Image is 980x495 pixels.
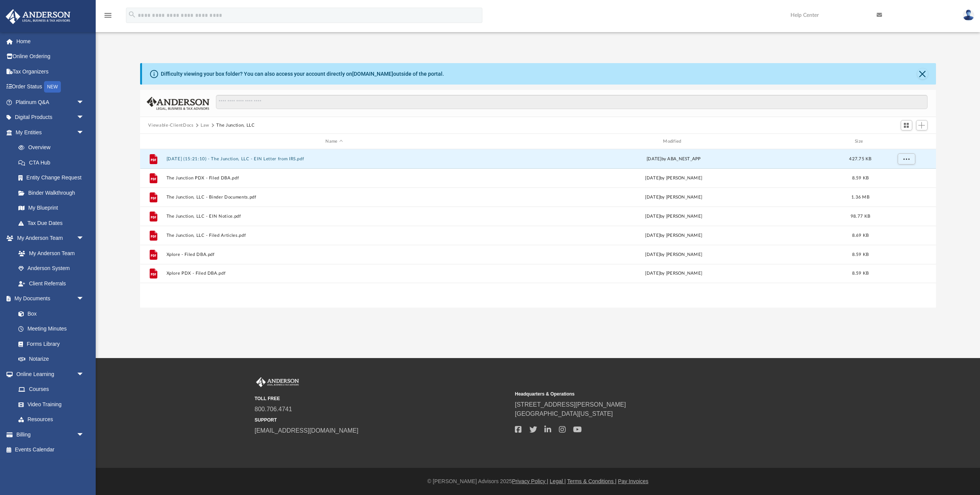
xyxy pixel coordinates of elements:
a: Binder Walkthrough [11,185,96,200]
small: TOLL FREE [255,395,510,402]
button: Switch to Grid View [901,120,912,131]
input: Search files and folders [216,95,927,109]
a: Online Ordering [5,49,96,64]
a: [GEOGRAPHIC_DATA][US_STATE] [515,410,613,417]
a: Video Training [11,397,88,412]
a: My Entitiesarrow_drop_down [5,125,96,140]
span: arrow_drop_down [77,231,92,246]
a: [EMAIL_ADDRESS][DOMAIN_NAME] [255,427,358,434]
span: 8.59 KB [852,176,869,180]
a: Tax Organizers [5,64,96,79]
div: [DATE] by [PERSON_NAME] [506,270,842,277]
a: Privacy Policy | [512,478,549,484]
button: The Junction PDX - Filed DBA.pdf [166,176,502,181]
span: arrow_drop_down [77,366,92,382]
span: arrow_drop_down [77,427,92,443]
a: Entity Change Request [11,170,96,186]
a: Order StatusNEW [5,79,96,95]
a: Billingarrow_drop_down [5,427,96,442]
div: [DATE] by [PERSON_NAME] [506,251,842,258]
img: User Pic [963,10,974,21]
a: Legal | [550,478,566,484]
i: menu [103,11,113,20]
a: My Anderson Teamarrow_drop_down [5,231,92,246]
span: arrow_drop_down [77,125,92,140]
div: id [143,138,162,145]
span: arrow_drop_down [77,110,92,125]
button: The Junction, LLC [216,122,255,129]
a: Pay Invoices [618,478,648,484]
button: Law [201,122,209,129]
button: Xplore - Filed DBA.pdf [166,252,502,257]
span: 427.75 KB [849,157,871,161]
a: Courses [11,382,92,397]
img: Anderson Advisors Platinum Portal [3,9,73,24]
a: Terms & Conditions | [567,478,617,484]
button: Add [916,120,928,131]
button: Viewable-ClientDocs [148,122,193,129]
a: [STREET_ADDRESS][PERSON_NAME] [515,401,626,408]
div: grid [140,149,936,308]
span: arrow_drop_down [77,94,92,110]
span: 8.59 KB [852,252,869,257]
a: CTA Hub [11,155,96,170]
a: Digital Productsarrow_drop_down [5,110,96,125]
a: Notarize [11,352,92,367]
span: 1.36 MB [851,195,869,199]
a: Home [5,34,96,49]
a: Tax Due Dates [11,215,96,231]
button: The Junction, LLC - Binder Documents.pdf [166,195,502,200]
button: The Junction, LLC - EIN Notice.pdf [166,214,502,219]
a: Anderson System [11,261,92,276]
img: Anderson Advisors Platinum Portal [255,377,301,387]
a: Platinum Q&Aarrow_drop_down [5,94,96,110]
div: [DATE] by [PERSON_NAME] [506,213,842,220]
a: My Anderson Team [11,246,88,261]
div: Size [845,138,875,145]
a: My Blueprint [11,200,92,216]
button: Close [917,68,928,79]
span: 98.77 KB [850,214,870,218]
div: Modified [505,138,841,145]
div: Difficulty viewing your box folder? You can also access your account directly on outside of the p... [161,70,444,78]
a: Online Learningarrow_drop_down [5,366,92,382]
small: Headquarters & Operations [515,391,770,397]
a: Box [11,306,88,321]
a: Overview [11,140,96,155]
a: Meeting Minutes [11,321,92,337]
div: [DATE] by [PERSON_NAME] [506,194,842,201]
a: menu [103,15,113,20]
div: © [PERSON_NAME] Advisors 2025 [96,477,980,485]
a: My Documentsarrow_drop_down [5,291,92,306]
div: Name [166,138,502,145]
a: Resources [11,412,92,427]
i: search [128,10,136,19]
div: [DATE] by [PERSON_NAME] [506,232,842,239]
span: arrow_drop_down [77,291,92,307]
a: [DOMAIN_NAME] [352,71,393,77]
span: 8.69 KB [852,233,869,238]
a: Events Calendar [5,442,96,458]
div: id [879,138,933,145]
a: Forms Library [11,336,88,352]
span: 8.59 KB [852,271,869,275]
small: SUPPORT [255,417,510,423]
a: 800.706.4741 [255,406,292,412]
a: Client Referrals [11,276,92,291]
div: NEW [44,81,61,93]
div: [DATE] by [PERSON_NAME] [506,175,842,182]
button: More options [897,153,915,165]
div: [DATE] by ABA_NEST_APP [506,156,842,163]
button: The Junction, LLC - Filed Articles.pdf [166,233,502,238]
button: [DATE] (15:21:10) - The Junction, LLC - EIN Letter from IRS.pdf [166,156,502,161]
button: Xplore PDX - Filed DBA.pdf [166,271,502,276]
